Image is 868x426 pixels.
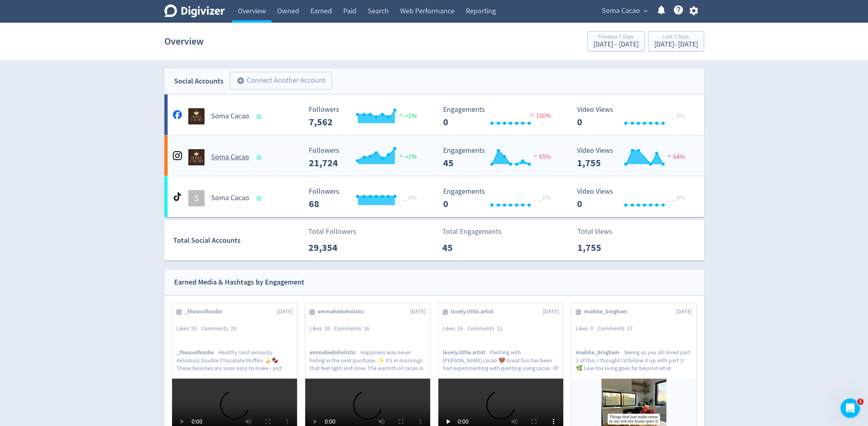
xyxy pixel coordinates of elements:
[442,226,502,237] p: Total Engagements
[442,240,489,255] p: 45
[627,325,633,332] span: 17
[308,240,355,255] p: 29,354
[457,325,463,332] span: 16
[531,153,551,161] span: 65%
[164,176,704,217] a: SSoma Cacao Followers --- _ 0% Followers 68 Engagements 0 Engagements 0 _ 0% Video Views 0 Video ...
[602,4,640,17] span: Soma Cacao
[397,112,417,120] span: <1%
[451,308,498,316] span: lovely.little.artist
[177,325,201,333] div: Likes
[174,276,304,288] div: Earned Media & Hashtags by Engagement
[593,41,639,48] div: [DATE] - [DATE]
[230,72,332,90] button: Connect Another Account
[410,308,426,316] span: [DATE]
[654,34,698,41] div: Last 7 Days
[256,155,263,160] span: Data last synced: 14 Oct 2025, 8:02am (AEDT)
[397,153,417,161] span: <1%
[211,111,249,121] h5: Soma Cacao
[201,325,241,333] div: Comments
[188,108,205,124] img: Soma Cacao undefined
[277,308,293,316] span: [DATE]
[439,147,561,168] svg: Engagements 45
[577,240,624,255] p: 1,755
[211,152,249,162] h5: Soma Cacao
[439,188,561,209] svg: Engagements 0
[237,77,245,85] span: add_circle
[598,325,637,333] div: Comments
[310,349,360,356] span: emmahedoholistic
[648,31,704,51] button: Last 7 Days[DATE]- [DATE]
[334,325,374,333] div: Comments
[173,235,303,246] div: Total Social Accounts
[174,75,224,87] div: Social Accounts
[310,325,334,333] div: Likes
[211,193,249,203] h5: Soma Cacao
[538,194,551,202] span: _ 0%
[443,349,490,356] span: lovely.little.artist
[177,349,293,371] p: Healthy (and seriously delicious) Double Chocolate Muffins 🍌🍫 These beauties are sooo easy to mak...
[531,153,539,159] img: negative-performance.svg
[642,7,649,15] span: expand_more
[310,349,426,371] p: Happiness was never hiding in the next purchase. ✨ It’s in mornings that feel light and slow. The...
[672,112,685,120] span: _ 0%
[305,106,426,127] svg: Followers ---
[573,147,695,168] svg: Video Views 1,755
[665,153,685,161] span: 64%
[577,226,624,237] p: Total Views
[164,94,704,135] a: Soma Cacao undefinedSoma Cacao Followers --- Followers 7,562 <1% Engagements 0 Engagements 0 100%...
[164,28,204,54] h1: Overview
[397,153,405,159] img: positive-performance.svg
[305,147,426,168] svg: Followers ---
[576,349,692,371] p: Seeing as you all loved part 1 of this, I thought I’d follow it up with part 2! 🌿 Low-tox living ...
[528,112,536,118] img: negative-performance.svg
[404,194,417,202] span: _ 0%
[256,114,263,119] span: Data last synced: 14 Oct 2025, 8:02am (AEDT)
[528,112,551,120] span: 100%
[185,308,226,316] span: _thesoulfoodie
[497,325,502,332] span: 11
[397,112,405,118] img: positive-performance.svg
[443,325,467,333] div: Likes
[676,308,692,316] span: [DATE]
[590,325,593,332] span: 0
[587,31,645,51] button: Previous 7 Days[DATE] - [DATE]
[224,73,332,90] a: Connect Another Account
[857,398,864,405] span: 1
[324,325,330,332] span: 26
[543,308,559,316] span: [DATE]
[305,188,426,209] svg: Followers ---
[599,4,650,17] button: Soma Cacao
[256,196,263,201] span: Data last synced: 14 Oct 2025, 11:02am (AEDT)
[230,325,236,332] span: 29
[840,398,860,418] iframe: Intercom live chat
[191,325,197,332] span: 55
[576,349,624,356] span: maddie_bingham
[188,149,205,165] img: Soma Cacao undefined
[672,194,685,202] span: _ 0%
[654,41,698,48] div: [DATE] - [DATE]
[593,34,639,41] div: Previous 7 Days
[188,190,205,206] div: S
[318,308,368,316] span: emmahedoholistic
[439,106,561,127] svg: Engagements 0
[443,349,559,371] p: Painting with [PERSON_NAME].cacao 🤎 Great fun has been had experimenting with painting using caca...
[364,325,369,332] span: 16
[665,153,673,159] img: negative-performance.svg
[576,325,598,333] div: Likes
[573,188,695,209] svg: Video Views 0
[164,135,704,176] a: Soma Cacao undefinedSoma Cacao Followers --- Followers 21,724 <1% Engagements 45 Engagements 45 6...
[467,325,507,333] div: Comments
[177,349,218,356] span: _thesoulfoodie
[584,308,632,316] span: maddie_bingham
[573,106,695,127] svg: Video Views 0
[308,226,356,237] p: Total Followers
